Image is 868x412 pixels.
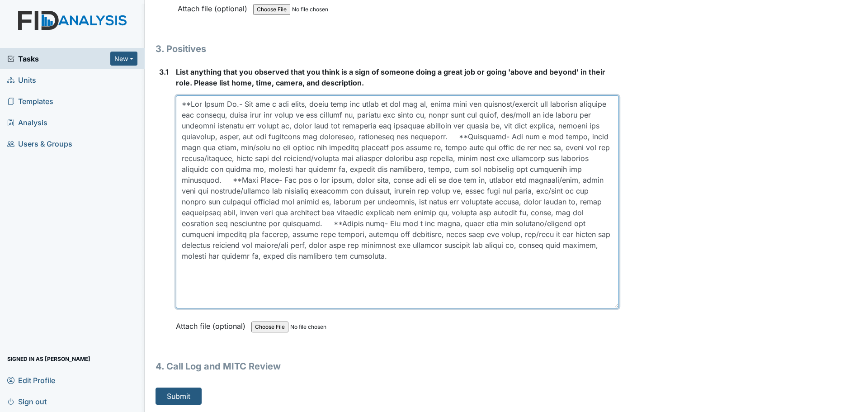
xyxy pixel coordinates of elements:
span: Signed in as [PERSON_NAME] [7,352,90,366]
span: Edit Profile [7,373,55,387]
label: Attach file (optional) [176,316,249,331]
button: Submit [156,388,202,405]
span: Units [7,73,36,87]
label: 3.1 [159,66,169,77]
span: List anything that you observed that you think is a sign of someone doing a great job or going 'a... [176,67,605,87]
span: Sign out [7,394,47,408]
button: New [110,52,137,66]
span: Users & Groups [7,137,72,151]
a: Tasks [7,53,110,64]
span: Analysis [7,115,47,129]
h1: 4. Call Log and MITC Review [156,360,619,373]
h1: 3. Positives [156,42,619,56]
span: Templates [7,94,53,108]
